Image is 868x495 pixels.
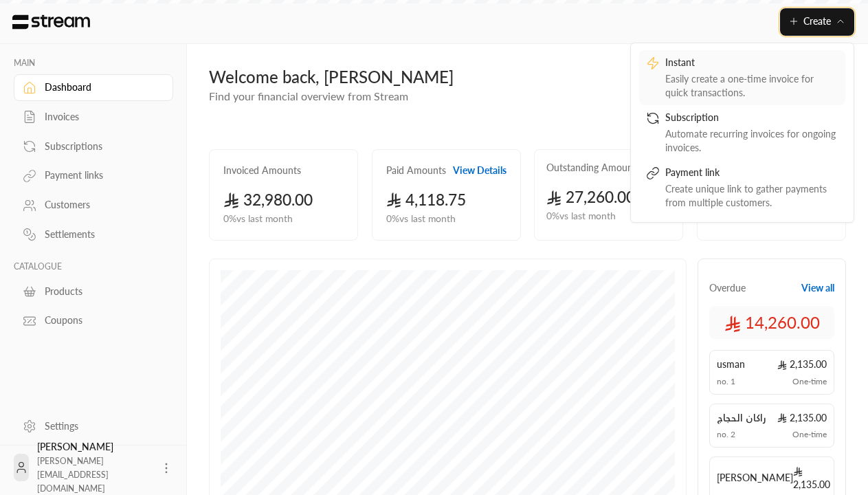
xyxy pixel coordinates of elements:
span: 0 % vs last month [223,212,293,226]
h2: Paid Amounts [386,164,446,177]
div: Subscription [665,111,838,127]
a: Payment links [14,162,173,189]
button: View Details [453,164,507,177]
a: Dashboard [14,74,173,101]
span: Create [803,15,831,27]
span: Overdue [709,281,746,295]
a: InstantEasily create a one-time invoice for quick transactions. [639,50,845,105]
div: Instant [665,56,838,72]
span: no. 2 [717,429,735,440]
span: راكان الحجاج [717,411,766,425]
span: One-time [792,376,827,387]
span: Find your financial overview from Stream [209,89,408,102]
span: 0 % vs last month [546,209,616,223]
div: Coupons [45,313,156,327]
button: View all [801,281,834,295]
span: 32,980.00 [223,190,313,209]
span: usman [717,357,745,371]
h2: Outstanding Amounts [546,161,641,175]
div: Payment links [45,168,156,182]
div: Automate recurring invoices for ongoing invoices. [665,127,838,155]
div: Payment link [665,166,838,182]
span: One-time [792,429,827,440]
a: Payment linkCreate unique link to gather payments from multiple customers. [639,160,845,215]
span: 2,135.00 [777,411,827,425]
a: Coupons [14,307,173,334]
span: 14,260.00 [724,311,820,333]
a: Customers [14,192,173,219]
div: Welcome back, [PERSON_NAME] [209,66,846,88]
button: Create [780,8,854,36]
div: Settlements [45,228,156,241]
div: Invoices [45,110,156,124]
span: 2,135.00 [793,464,830,492]
span: 0 % vs last month [386,212,456,226]
div: Subscriptions [45,140,156,153]
h2: Invoiced Amounts [223,164,301,177]
span: [PERSON_NAME][EMAIL_ADDRESS][DOMAIN_NAME] [37,456,109,494]
a: SubscriptionAutomate recurring invoices for ongoing invoices. [639,105,845,160]
div: Settings [45,419,156,433]
div: Easily create a one-time invoice for quick transactions. [665,72,838,100]
p: MAIN [14,58,173,69]
a: Invoices [14,104,173,131]
span: 4,118.75 [386,190,467,209]
a: Settings [14,412,173,439]
p: CATALOGUE [14,261,173,272]
div: Customers [45,198,156,212]
span: [PERSON_NAME] [717,471,793,485]
a: Subscriptions [14,133,173,159]
span: 2,135.00 [777,357,827,371]
a: Settlements [14,221,173,248]
span: no. 1 [717,376,735,387]
div: Create unique link to gather payments from multiple customers. [665,182,838,210]
div: Products [45,285,156,298]
div: Dashboard [45,80,156,94]
a: Products [14,278,173,305]
img: Logo [11,14,91,30]
div: [PERSON_NAME] [37,440,151,495]
span: 27,260.00 [546,188,636,206]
